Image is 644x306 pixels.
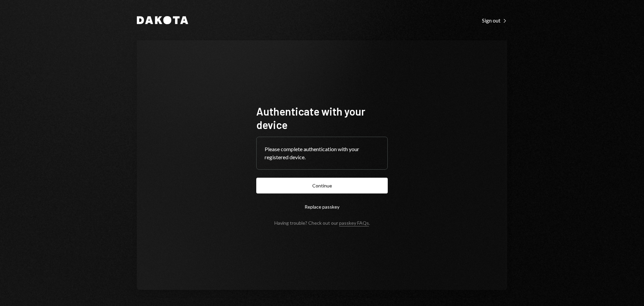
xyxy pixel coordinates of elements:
[339,220,369,226] a: passkey FAQs
[256,199,388,215] button: Replace passkey
[256,178,388,193] button: Continue
[482,17,507,24] div: Sign out
[482,16,507,24] a: Sign out
[274,220,370,226] div: Having trouble? Check out our .
[256,104,388,131] h1: Authenticate with your device
[265,145,379,161] div: Please complete authentication with your registered device.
